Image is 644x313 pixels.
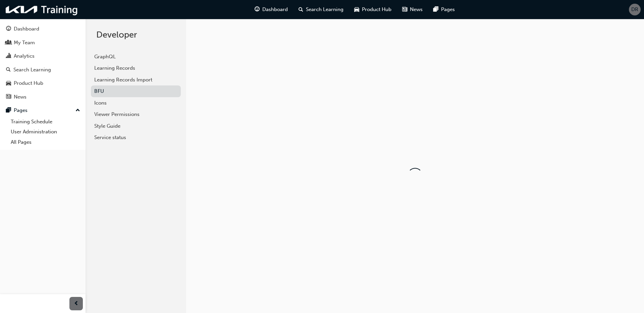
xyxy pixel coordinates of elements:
span: car-icon [6,80,11,86]
span: news-icon [6,94,11,100]
a: Analytics [3,50,83,62]
img: kia-training [3,3,80,16]
a: User Administration [8,127,83,137]
div: Dashboard [14,25,39,33]
a: Style Guide [91,120,181,132]
a: Training Schedule [8,117,83,127]
span: chart-icon [6,53,11,59]
span: Search Learning [306,6,343,13]
a: BFU [91,85,181,97]
a: Product Hub [3,77,83,89]
a: Search Learning [3,64,83,76]
div: Viewer Permissions [94,111,177,118]
a: GraphQL [91,51,181,63]
span: up-icon [75,106,80,115]
span: search-icon [6,67,11,73]
button: DR [629,4,641,15]
span: car-icon [354,5,359,14]
span: prev-icon [74,300,79,308]
div: News [14,93,26,101]
a: search-iconSearch Learning [293,3,349,16]
a: Dashboard [3,23,83,35]
a: Icons [91,97,181,109]
div: Learning Records Import [94,76,177,84]
span: guage-icon [6,26,11,32]
a: My Team [3,37,83,49]
a: news-iconNews [397,3,428,16]
span: News [410,6,423,13]
div: Product Hub [14,79,43,87]
div: Learning Records [94,64,177,72]
span: Dashboard [262,6,288,13]
a: car-iconProduct Hub [349,3,397,16]
span: guage-icon [255,5,260,14]
div: GraphQL [94,53,177,61]
span: search-icon [299,5,303,14]
div: Icons [94,99,177,107]
a: Learning Records [91,62,181,74]
button: DashboardMy TeamAnalyticsSearch LearningProduct HubNews [3,21,83,104]
h2: Developer [96,29,175,40]
a: News [3,91,83,103]
div: Service status [94,134,177,141]
a: Learning Records Import [91,74,181,86]
a: Service status [91,132,181,143]
span: DR [631,6,638,13]
a: Viewer Permissions [91,109,181,120]
div: Pages [14,107,28,114]
span: people-icon [6,40,11,46]
div: Analytics [14,52,35,60]
div: Style Guide [94,122,177,130]
button: Pages [3,104,83,117]
div: My Team [14,39,35,47]
div: Search Learning [13,66,51,74]
a: guage-iconDashboard [249,3,293,16]
span: news-icon [402,5,407,14]
span: Pages [441,6,455,13]
span: pages-icon [433,5,438,14]
a: All Pages [8,137,83,147]
span: Product Hub [362,6,391,13]
a: pages-iconPages [428,3,460,16]
span: pages-icon [6,108,11,114]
